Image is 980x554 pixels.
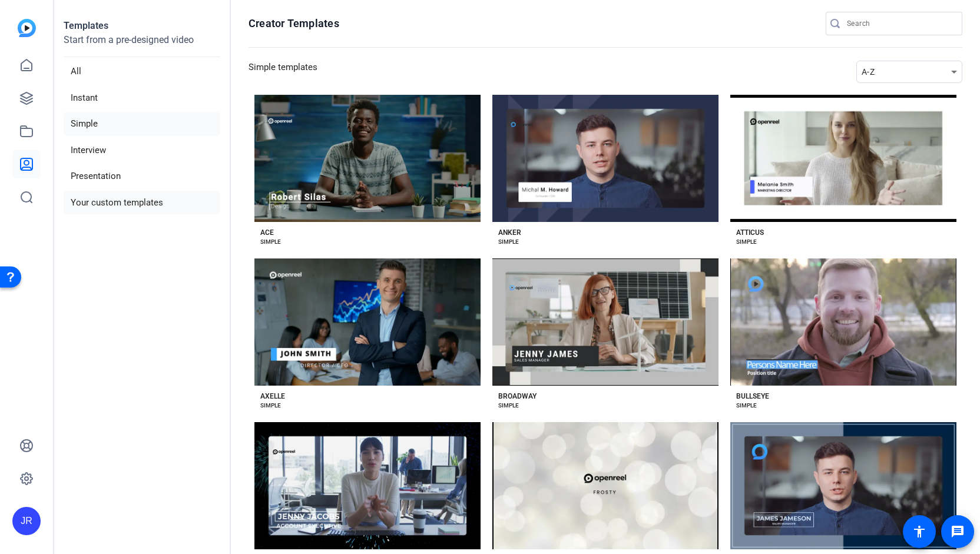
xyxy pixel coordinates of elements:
[951,525,965,539] mat-icon: message
[249,16,339,31] h1: Creator Templates
[260,228,274,237] div: ACE
[730,422,956,549] button: Template image
[736,401,757,410] div: SIMPLE
[260,392,285,401] div: AXELLE
[736,228,764,237] div: ATTICUS
[64,59,220,84] li: All
[736,237,757,247] div: SIMPLE
[18,19,36,37] img: blue-gradient.svg
[730,95,956,222] button: Template image
[498,228,521,237] div: ANKER
[260,401,281,410] div: SIMPLE
[64,191,220,215] li: Your custom templates
[12,507,41,535] div: JR
[912,525,926,539] mat-icon: accessibility
[862,67,875,77] span: A-Z
[254,258,481,386] button: Template image
[64,33,220,57] p: Start from a pre-designed video
[64,112,220,136] li: Simple
[736,392,769,401] div: BULLSEYE
[64,164,220,188] li: Presentation
[260,237,281,247] div: SIMPLE
[847,16,953,31] input: Search
[254,95,481,222] button: Template image
[64,86,220,110] li: Instant
[64,20,108,31] strong: Templates
[254,422,481,549] button: Template image
[249,61,317,83] h3: Simple templates
[730,258,956,386] button: Template image
[64,138,220,162] li: Interview
[492,258,719,386] button: Template image
[492,95,719,222] button: Template image
[498,401,519,410] div: SIMPLE
[498,237,519,247] div: SIMPLE
[492,422,719,549] button: Template image
[498,392,537,401] div: BROADWAY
